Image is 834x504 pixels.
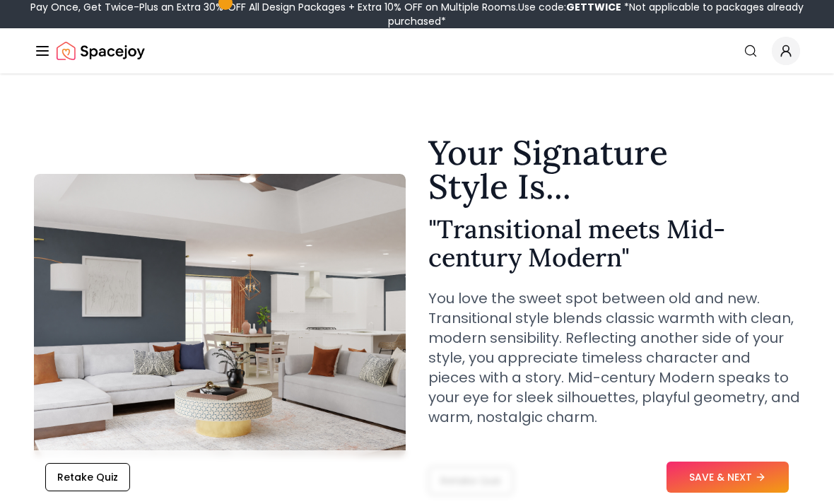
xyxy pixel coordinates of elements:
a: Spacejoy [57,37,145,65]
img: Spacejoy Logo [57,37,145,65]
nav: Global [34,28,800,74]
button: Retake Quiz [45,463,130,491]
p: You love the sweet spot between old and new. Transitional style blends classic warmth with clean,... [428,288,800,427]
h1: Your Signature Style Is... [428,136,800,204]
h2: " Transitional meets Mid-century Modern " [428,215,800,271]
img: Transitional meets Mid-century Modern Style Example [34,174,406,457]
button: SAVE & NEXT [666,462,789,493]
